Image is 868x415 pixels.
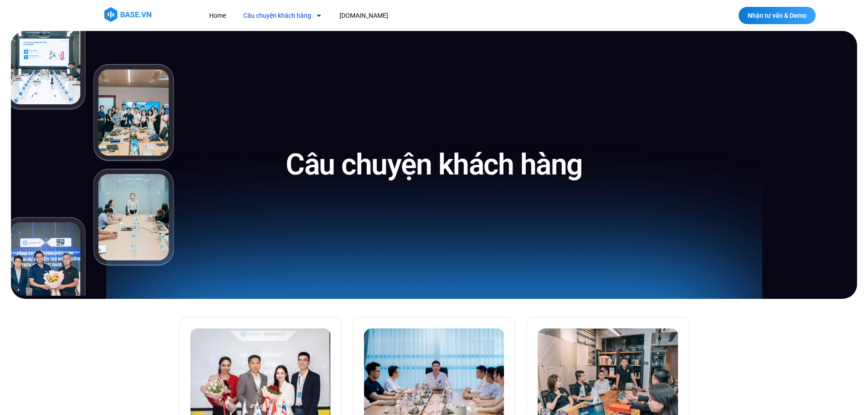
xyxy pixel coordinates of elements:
nav: Menu [202,7,555,24]
h1: Câu chuyện khách hàng [286,146,582,184]
span: Nhận tư vấn & Demo [748,12,806,19]
a: Nhận tư vấn & Demo [739,7,816,24]
a: Câu chuyện khách hàng [236,7,329,24]
a: Home [202,7,233,24]
a: [DOMAIN_NAME] [333,7,395,24]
